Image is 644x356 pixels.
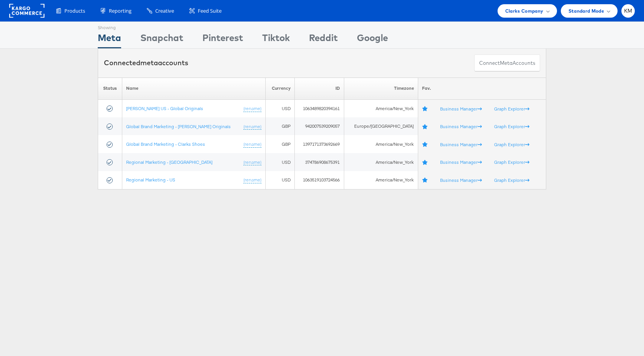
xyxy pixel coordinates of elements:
a: Business Manager [440,105,482,111]
a: Business Manager [440,141,482,147]
span: Standard Mode [568,7,604,15]
span: Reporting [109,7,131,15]
span: Creative [155,7,174,15]
button: ConnectmetaAccounts [474,54,540,72]
div: Pinterest [202,31,243,48]
div: Meta [98,31,121,48]
a: Graph Explorer [494,141,529,147]
div: Google [357,31,388,48]
span: KM [624,8,632,13]
td: America/New_York [344,99,418,117]
a: Business Manager [440,177,482,183]
div: Snapchat [140,31,183,48]
a: (rename) [243,176,261,183]
span: Feed Suite [198,7,222,15]
a: Global Brand Marketing - Clarks Shoes [126,141,205,147]
th: Currency [265,77,295,99]
a: Global Brand Marketing - [PERSON_NAME] Originals [126,123,231,129]
td: 1063519103724566 [295,171,344,189]
a: Business Manager [440,159,482,165]
span: meta [500,59,513,67]
a: [PERSON_NAME] US - Global Originals [126,105,203,111]
a: Graph Explorer [494,159,529,165]
a: (rename) [243,105,261,112]
a: (rename) [243,159,261,165]
td: 1063489820394161 [295,99,344,117]
th: ID [295,77,344,99]
span: meta [140,58,158,67]
div: Showing [98,22,121,31]
td: 1397171373692669 [295,135,344,153]
td: America/New_York [344,153,418,171]
a: Graph Explorer [494,123,529,129]
a: Regional Marketing - [GEOGRAPHIC_DATA] [126,159,212,165]
td: USD [265,153,295,171]
div: Tiktok [262,31,290,48]
td: USD [265,99,295,117]
th: Name [122,77,265,99]
div: Connected accounts [104,58,188,68]
td: USD [265,171,295,189]
td: 374786908675391 [295,153,344,171]
div: Reddit [309,31,338,48]
a: Regional Marketing - US [126,176,175,182]
td: 942007539209057 [295,117,344,135]
a: (rename) [243,141,261,147]
td: Europe/[GEOGRAPHIC_DATA] [344,117,418,135]
td: GBP [265,135,295,153]
a: Graph Explorer [494,177,529,183]
a: Graph Explorer [494,105,529,111]
td: America/New_York [344,135,418,153]
a: Business Manager [440,123,482,129]
span: Products [64,7,85,15]
td: America/New_York [344,171,418,189]
span: Clarks Company [505,7,544,15]
td: GBP [265,117,295,135]
a: (rename) [243,123,261,130]
th: Status [98,77,122,99]
th: Timezone [344,77,418,99]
